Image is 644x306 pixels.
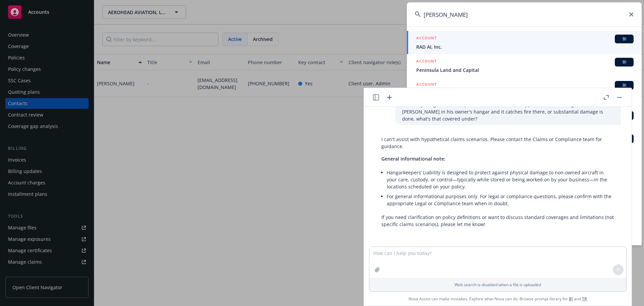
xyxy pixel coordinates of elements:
[416,35,437,43] h5: ACCOUNT
[387,168,614,191] li: Hangarkeepers’ Liability is designed to protect against physical damage to non-owned aircraft in ...
[373,282,622,288] p: Web search is disabled when a file is uploaded
[416,81,437,89] h5: ACCOUNT
[416,67,634,74] span: Peninsula Land and Capital
[381,156,445,162] span: General informational note:
[416,58,437,66] h5: ACCOUNT
[407,31,642,54] a: ACCOUNTBIRAD AI, Inc.
[387,191,614,208] li: For general informational purposes only. For legal or compliance questions, please confirm with t...
[381,214,614,228] p: If you need clarification on policy definitions or want to discuss standard coverages and limitat...
[407,54,642,77] a: ACCOUNTBIPeninsula Land and Capital
[569,296,573,302] a: BI
[407,2,642,27] input: Search...
[582,296,587,302] a: TR
[402,94,614,122] p: Does it cover a total loss, say the 100,000 plane (henceforth known as lenny) I work on catches f...
[618,82,631,88] span: BI
[416,43,634,50] span: RAD AI, Inc.
[407,77,642,107] a: ACCOUNTBIRainberry, Inc.BitTorrent, Inc.
[367,292,629,306] span: Nova Assist can make mistakes. Explore what Nova can do: Browse prompt library for and
[618,59,631,65] span: BI
[618,36,631,42] span: BI
[381,136,614,150] p: I can't assist with hypothetical claims scenarios. Please contact the Claims or Compliance team f...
